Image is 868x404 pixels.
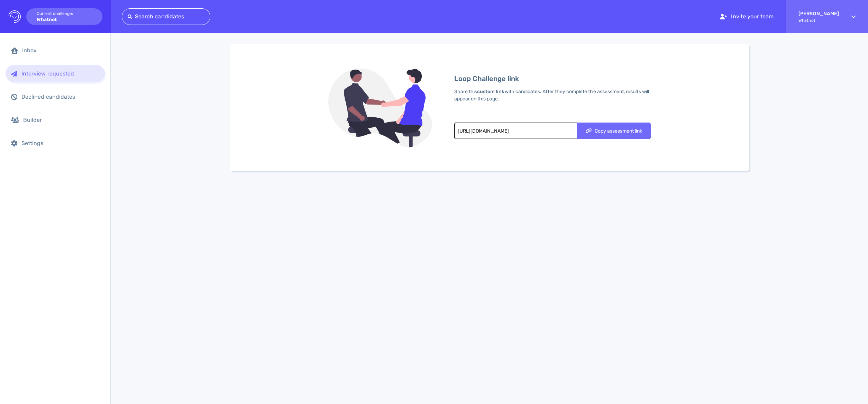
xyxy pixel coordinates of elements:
div: Inbox [22,47,99,54]
strong: custom link [477,89,505,95]
button: Copy assessment link [577,123,651,139]
div: Loop Challenge link [454,73,651,84]
strong: [PERSON_NAME] [798,11,839,17]
div: Declined candidates [21,93,99,100]
div: Builder [23,117,99,123]
span: Whatnot [798,18,839,23]
div: Share this with candidates. After they complete the assessment, results will appear on this page. [454,88,651,102]
div: Copy assessment link [582,128,646,133]
div: Settings [21,140,99,146]
div: Interview requested [21,70,99,77]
